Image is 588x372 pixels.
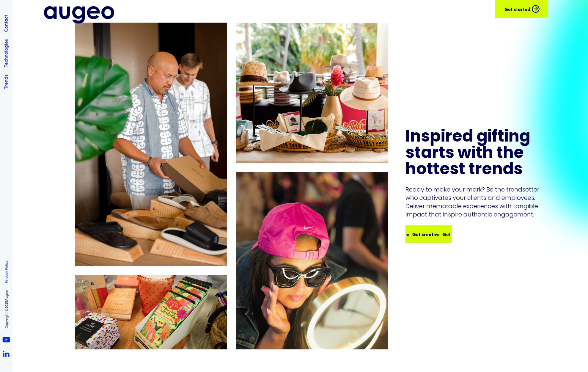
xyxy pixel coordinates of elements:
div: d [503,162,514,178]
div: r [432,146,439,162]
div: g [477,129,488,146]
img: Augeo logo [40,3,118,27]
div: e [440,162,450,178]
div: f [492,129,498,146]
div: t [476,146,482,162]
div: s [445,146,454,162]
div: w [457,146,471,162]
div: r [445,129,452,146]
div: h [503,146,514,162]
a: Contact [2,15,9,32]
div: i [471,146,476,162]
p: Ready to make your mark? Be the trendsetter who captivates your clients and employees. Deliver me... [405,185,545,219]
span: 2025 [4,301,9,308]
div: t [433,162,440,178]
a: Technologies [2,39,9,67]
p: Copyright © Augeo [4,290,9,328]
div: s [514,162,523,178]
div: o [416,162,427,178]
div: p [430,129,441,146]
div: g [519,129,530,146]
div: e [482,162,492,178]
div: Get creative [443,230,470,238]
div: i [441,129,445,146]
div: I [405,129,410,146]
a: Privacy Policy [4,260,9,283]
div: i [504,129,509,146]
div: a [421,146,432,162]
div: t [427,162,433,178]
div: e [452,129,462,146]
div: h [482,146,493,162]
div: t [459,162,465,178]
div: h [405,162,416,178]
div: r [475,162,482,178]
div: t [439,146,445,162]
div: s [421,129,430,146]
div: n [492,162,503,178]
div: e [514,146,524,162]
a: Get creativeGet creativeGet creative [405,225,452,243]
div: s [405,146,414,162]
div: Get creative [412,230,440,238]
div: i [488,129,492,146]
div: n [410,129,421,146]
div: t [496,146,503,162]
div: t [414,146,421,162]
a: Trends [2,74,9,89]
div: d [462,129,473,146]
div: s [450,162,459,178]
div: Get creative [382,230,409,238]
div: t [468,162,475,178]
div: n [509,129,519,146]
div: t [498,129,504,146]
